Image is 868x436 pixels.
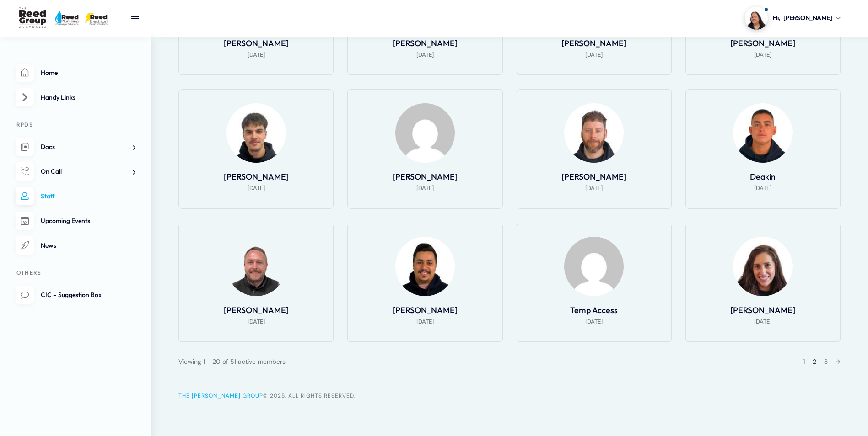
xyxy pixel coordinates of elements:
span: [DATE] [416,183,434,194]
span: [DATE] [585,49,603,60]
span: [DATE] [248,316,265,327]
span: [DATE] [248,49,265,60]
a: [PERSON_NAME] [730,305,795,315]
span: [DATE] [754,316,771,327]
a: [PERSON_NAME] [393,171,458,182]
span: [DATE] [416,49,434,60]
div: Viewing 1 - 20 of 51 active members [178,356,286,367]
img: Profile Photo [226,103,286,163]
a: Deakin [750,171,776,182]
a: [PERSON_NAME] [224,171,289,182]
span: [DATE] [248,183,265,194]
span: [DATE] [585,183,603,194]
a: Temp Access [570,305,618,315]
div: © 2025. All Rights Reserved. [178,390,841,401]
a: [PERSON_NAME] [730,38,795,48]
a: [PERSON_NAME] [224,38,289,48]
span: [DATE] [754,183,771,194]
span: [PERSON_NAME] [783,13,832,23]
img: Profile Photo [733,103,793,163]
a: Profile picture of Carmen MontaltoHi,[PERSON_NAME] [745,7,841,30]
span: [DATE] [754,49,771,60]
a: The [PERSON_NAME] Group [178,392,263,399]
a: 2 [813,357,816,366]
a: [PERSON_NAME] [561,38,626,48]
span: [DATE] [416,316,434,327]
img: Profile Photo [395,103,455,163]
img: Profile Photo [564,103,624,163]
span: [DATE] [585,316,603,327]
span: 1 [803,357,805,366]
img: Profile Photo [564,237,624,296]
a: [PERSON_NAME] [393,305,458,315]
a: [PERSON_NAME] [561,171,626,182]
a: → [836,357,841,366]
img: Profile picture of Carmen Montalto [745,7,768,30]
img: Profile Photo [733,237,793,296]
a: [PERSON_NAME] [224,305,289,315]
span: Hi, [773,13,780,23]
a: [PERSON_NAME] [393,38,458,48]
img: Profile Photo [226,237,286,296]
a: 3 [824,357,828,366]
img: Profile Photo [395,237,455,296]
